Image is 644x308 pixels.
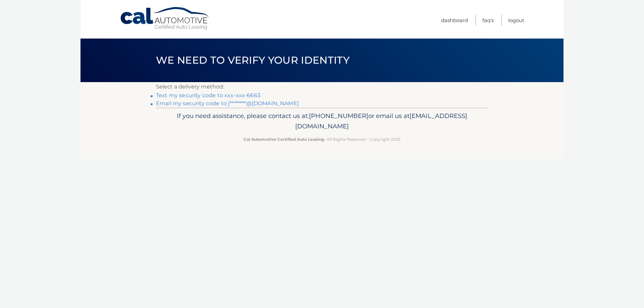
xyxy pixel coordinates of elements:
p: If you need assistance, please contact us at: or email us at [160,111,484,132]
p: Select a delivery method: [156,82,488,91]
span: We need to verify your identity [156,54,350,66]
a: Text my security code to xxx-xxx-6663 [156,92,260,99]
strong: Cal Automotive Certified Auto Leasing [244,137,324,142]
a: FAQ's [482,15,494,26]
p: - All Rights Reserved - Copyright 2025 [160,136,484,143]
a: Dashboard [441,15,468,26]
a: Cal Automotive [120,7,210,30]
a: Email my security code to j********@[DOMAIN_NAME] [156,100,299,107]
a: Logout [508,15,524,26]
span: [PHONE_NUMBER] [309,112,368,120]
